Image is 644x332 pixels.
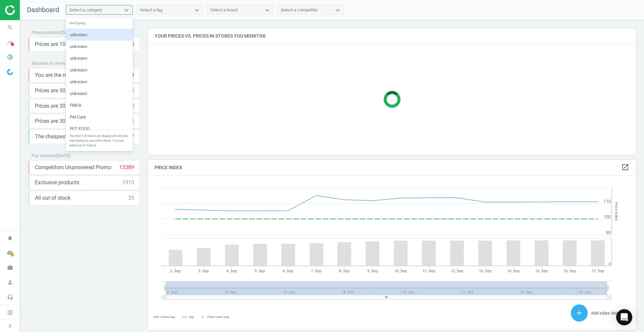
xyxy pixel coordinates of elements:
div: Start typing... [66,17,133,29]
span: Pay attention [32,153,56,158]
div: Select a category [69,7,102,13]
div: FMCG [66,100,133,111]
i: open_in_new [621,163,629,171]
div: Open Intercom Messenger [616,309,632,325]
text: 110 [604,199,611,204]
span: ( [DATE] ) [60,30,74,35]
span: All out of stock [35,194,70,202]
tspan: 10. Sep [394,269,407,273]
i: add [575,309,583,317]
span: Prices are 30% below the minimum [35,87,118,94]
span: Situation on the market before repricing [32,61,103,66]
div: Pet Care [66,111,133,123]
tspan: 16. Sep [563,269,576,273]
div: unknown [66,41,133,52]
tspan: 7. Sep [311,269,321,273]
tspan: 6. Sep [283,269,293,273]
span: You are the most expensive [35,72,100,79]
div: unknown [66,29,133,41]
tspan: 2. Sep [170,269,180,273]
div: grid [66,29,133,130]
tspan: avg [189,315,194,319]
span: Competitors Unanswered Promo [35,164,111,171]
img: wGWNvw8QSZomAAAAABJRU5ErkJggg== [7,69,13,75]
button: chevron_right [2,322,18,330]
div: Select a brand [210,7,237,13]
span: Prices are 30% higher than the minimum [35,102,125,110]
tspan: 8. Sep [339,269,350,273]
tspan: Price Index [614,202,619,221]
div: 35 [128,194,134,202]
tspan: 13. Sep [479,269,491,273]
tspan: 17. Sep [592,269,604,273]
a: open_in_new [621,163,629,172]
div: The first 100 items are displayed in the list, start typing to see other items. You can select up... [66,130,133,151]
span: Dashboard [27,6,59,14]
div: 1910 [122,179,134,186]
span: Add sales data [591,311,619,316]
tspan: 12. Sep [451,269,463,273]
i: chevron_right [6,322,14,330]
tspan: Pairs count: avg [207,315,229,319]
tspan: 3. Sep [198,269,209,273]
div: Select a competitor [281,7,318,13]
i: timeline [4,36,16,49]
div: unknown [66,88,133,99]
h4: Your prices vs. prices in stores you monitor [148,28,636,44]
text: 90 [606,230,611,235]
span: Prices are 100% below min competitor [35,41,125,48]
div: 13389 [119,164,134,171]
div: unknown [66,64,133,76]
span: Exclusive products [35,179,79,186]
tspan: 14. Sep [507,269,520,273]
text: 0 [609,262,611,266]
img: ajHJNr6hYgQAAAAASUVORK5CYII= [5,5,53,15]
text: 100 [604,215,611,219]
tspan: 4. Sep [226,269,237,273]
i: notifications [4,232,16,244]
i: headset_mic [4,291,16,303]
tspan: 5. Sep [255,269,265,273]
span: The cheapest price [35,133,79,140]
i: cloud_done [4,246,16,259]
tspan: Unioncoop [161,315,175,319]
span: Prices are 30% higher than the maximal [35,117,125,125]
div: Select a tag [140,7,162,13]
i: pie_chart_outlined [4,51,16,63]
i: search [4,21,16,34]
i: person [4,276,16,289]
span: Price protection [32,30,60,35]
div: unknown [66,53,133,64]
h4: Price Index [148,160,636,176]
div: PET FOOD [66,123,133,135]
tspan: 9. Sep [367,269,378,273]
button: add [571,304,588,322]
tspan: 15. Sep [535,269,548,273]
tspan: 11. Sep [423,269,435,273]
span: ( [DATE] ) [56,153,70,158]
div: unknown [66,76,133,88]
i: work [4,261,16,274]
